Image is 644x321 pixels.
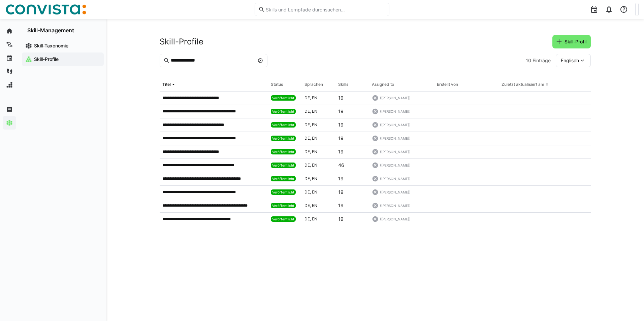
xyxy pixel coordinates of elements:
div: Skills [338,82,348,87]
p: 19 [338,148,344,155]
span: ([PERSON_NAME]) [380,176,411,181]
span: de [304,163,312,168]
span: Veröffentlicht [272,190,294,194]
p: 19 [338,202,344,209]
p: 19 [338,121,344,128]
p: 19 [338,216,344,222]
span: ([PERSON_NAME]) [380,109,411,114]
button: Skill-Profil [552,35,591,48]
span: Skill-Profil [563,38,587,45]
div: Erstellt von [437,82,458,87]
span: 10 [526,57,531,64]
span: de [304,176,312,181]
span: en [312,109,317,114]
span: ([PERSON_NAME]) [380,190,411,194]
span: Veröffentlicht [272,217,294,221]
span: ([PERSON_NAME]) [380,203,411,208]
div: Titel [162,82,171,87]
span: en [312,216,317,221]
span: Veröffentlicht [272,136,294,140]
div: Zuletzt aktualisiert am [502,82,544,87]
span: en [312,95,317,100]
span: de [304,136,312,141]
div: Status [271,82,283,87]
span: de [304,216,312,221]
span: en [312,122,317,127]
span: ([PERSON_NAME]) [380,136,411,141]
span: Veröffentlicht [272,96,294,100]
span: en [312,189,317,194]
span: en [312,163,317,168]
span: ([PERSON_NAME]) [380,149,411,154]
span: Veröffentlicht [272,177,294,181]
span: de [304,203,312,208]
span: de [304,95,312,100]
span: de [304,122,312,127]
span: Veröffentlicht [272,150,294,154]
span: Englisch [561,57,579,64]
span: Einträge [533,57,551,64]
span: de [304,149,312,154]
div: Assigned to [372,82,394,87]
span: en [312,136,317,141]
span: de [304,109,312,114]
input: Skills und Lernpfade durchsuchen… [265,6,386,12]
span: en [312,149,317,154]
span: ([PERSON_NAME]) [380,122,411,127]
div: Sprachen [304,82,323,87]
span: Veröffentlicht [272,109,294,113]
p: 19 [338,135,344,142]
span: en [312,203,317,208]
p: 19 [338,189,344,195]
span: de [304,189,312,194]
span: ([PERSON_NAME]) [380,96,411,100]
span: Veröffentlicht [272,204,294,208]
span: ([PERSON_NAME]) [380,217,411,221]
p: 19 [338,95,344,101]
span: Veröffentlicht [272,163,294,167]
p: 46 [338,162,344,169]
span: Veröffentlicht [272,123,294,127]
span: en [312,176,317,181]
span: ([PERSON_NAME]) [380,163,411,168]
p: 19 [338,175,344,182]
p: 19 [338,108,344,115]
h2: Skill-Profile [160,37,203,47]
